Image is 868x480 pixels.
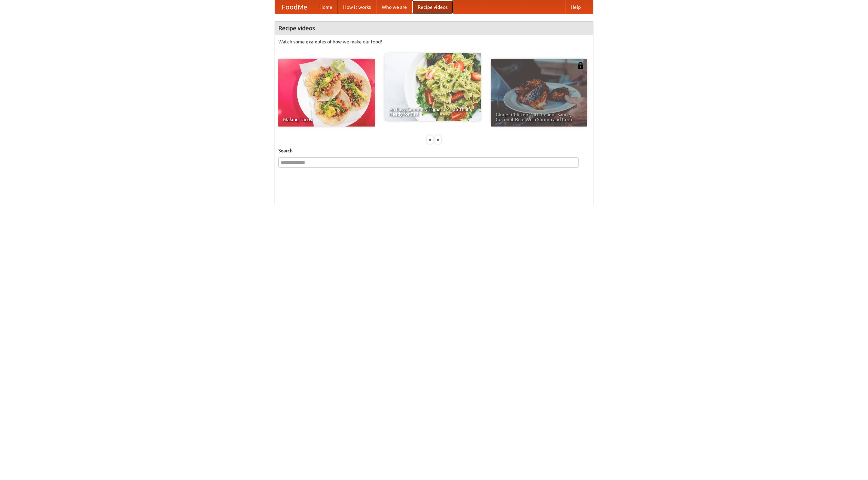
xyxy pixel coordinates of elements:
img: 483408.png [577,62,584,69]
a: Home [314,0,338,14]
a: Recipe videos [412,0,453,14]
p: Watch some examples of how we make our food! [278,38,590,45]
div: « [427,135,433,144]
h5: Search [278,147,590,154]
a: FoodMe [275,0,314,14]
div: » [435,135,441,144]
a: An Easy, Summery Tomato Pasta That's Ready for Fall [384,53,481,121]
a: Help [565,0,586,14]
span: An Easy, Summery Tomato Pasta That's Ready for Fall [389,107,476,116]
a: Who we are [376,0,412,14]
span: Making Tacos [283,117,370,122]
a: Making Tacos [278,59,375,127]
h4: Recipe videos [275,21,593,35]
a: How it works [338,0,376,14]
